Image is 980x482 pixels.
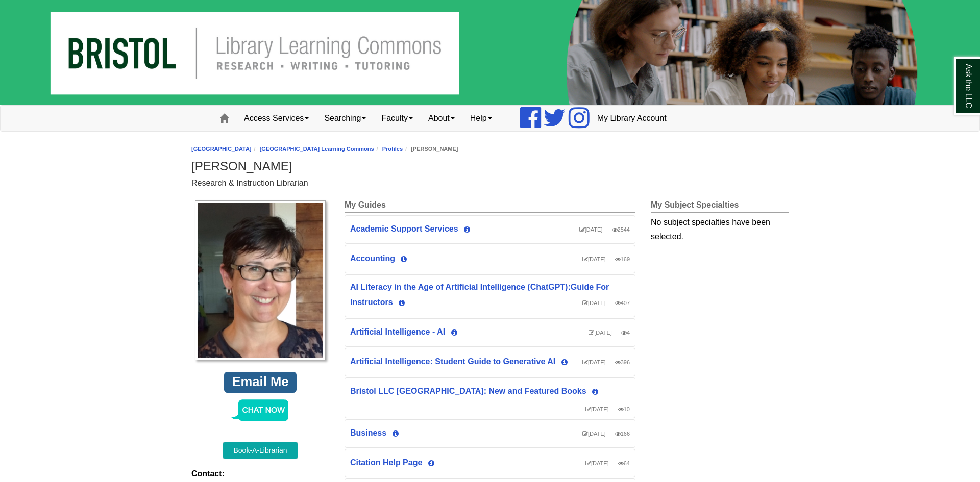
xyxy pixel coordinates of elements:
a: Artificial Intelligence: Student Guide to Generative AI [350,357,555,366]
a: My Library Account [590,106,674,131]
a: [GEOGRAPHIC_DATA] Learning Commons [260,146,374,152]
a: Academic Support Services [350,224,458,233]
span: Views [615,359,630,365]
a: Accounting [350,254,395,263]
span: Views [615,430,630,437]
span: Last update [582,256,606,262]
span: Views [615,300,630,306]
a: Business [350,428,386,437]
span: Last update [585,406,609,412]
span: Last update [582,300,606,306]
span: Last update [582,359,606,365]
li: [PERSON_NAME] [403,144,458,154]
a: Access Services [236,106,316,131]
span: Views [621,329,630,336]
img: Chat now [230,398,291,434]
a: Faculty [374,106,421,131]
div: Research & Instruction Librarian [191,176,789,190]
a: Bristol LLC [GEOGRAPHIC_DATA]: New and Featured Books [350,387,586,395]
a: Searching [316,106,374,131]
span: Views [615,256,630,262]
span: Last update [589,329,612,336]
img: Profile Photo [195,200,326,360]
nav: breadcrumb [191,144,789,154]
a: Help [462,106,500,131]
a: About [421,106,462,131]
a: Artificial Intelligence - AI [350,327,445,336]
h2: My Guides [345,200,635,213]
span: Last update [579,226,603,233]
div: No subject specialties have been selected. [651,213,789,244]
span: Last update [585,460,609,466]
h1: [PERSON_NAME] [191,159,789,173]
strong: Contact: [191,467,329,481]
span: Views [612,226,630,233]
a: AI Literacy in the Age of Artificial Intelligence (ChatGPT):Guide For Instructors [350,283,609,307]
a: Profiles [382,146,403,152]
span: Last update [582,430,606,437]
h2: My Subject Specialties [651,200,789,213]
a: Citation Help Page [350,458,422,467]
a: [GEOGRAPHIC_DATA] [191,146,252,152]
span: Views [618,460,630,466]
span: Views [618,406,630,412]
button: Book-A-Librarian [223,442,298,459]
a: Email Me [224,372,297,393]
